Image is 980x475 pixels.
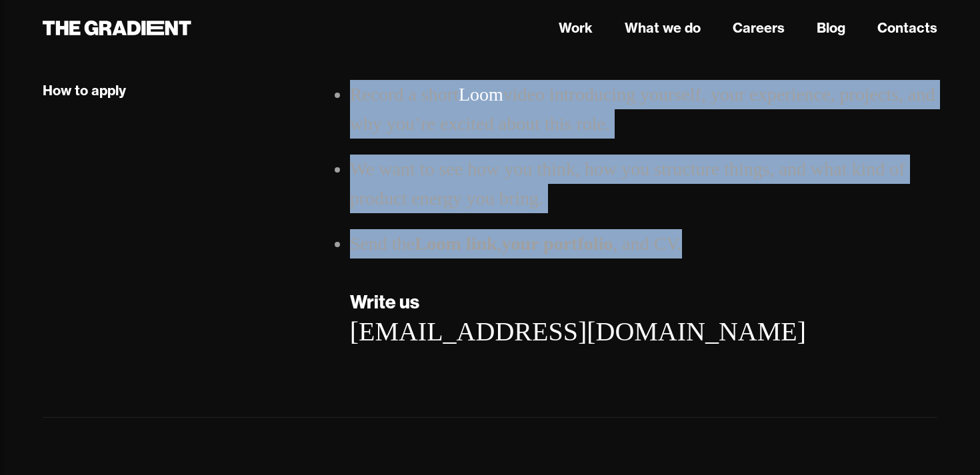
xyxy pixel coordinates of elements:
a: Careers [733,18,785,38]
a: Loom [459,84,503,105]
a: Contacts [877,18,937,38]
a: Blog [817,18,845,38]
strong: Write us [350,290,420,313]
a: Work [559,18,593,38]
a: [EMAIL_ADDRESS][DOMAIN_NAME] [350,316,806,346]
li: Send the , , and CV. [350,229,937,258]
div: How to apply [43,82,126,99]
li: We want to see how you think, how you structure things, and what kind of product energy you bring. [350,155,937,213]
li: Record a short video introducing yourself, your experience, projects, and why you’re excited abou... [350,80,937,139]
strong: Loom link [415,233,497,254]
strong: your portfolio [502,233,613,254]
a: What we do [625,18,701,38]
